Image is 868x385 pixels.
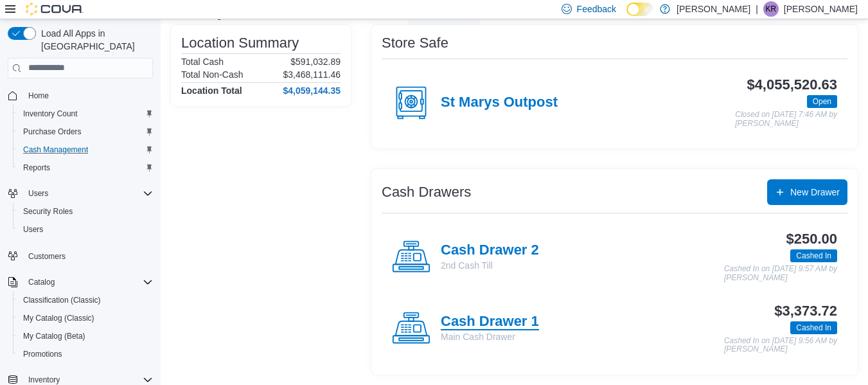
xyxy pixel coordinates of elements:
button: Catalog [23,274,60,290]
span: Customers [28,251,66,262]
h3: Store Safe [382,35,448,51]
button: Reports [13,159,158,177]
span: Feedback [577,3,616,15]
button: Purchase Orders [13,123,158,141]
span: Users [23,186,153,201]
h4: Cash Drawer 2 [441,242,539,259]
span: New Drawer [790,186,840,199]
span: Home [23,87,153,103]
span: Promotions [23,349,62,359]
span: Cashed In [790,249,837,262]
span: Load All Apps in [GEOGRAPHIC_DATA] [36,27,153,53]
span: Purchase Orders [18,124,153,139]
p: 2nd Cash Till [441,259,539,272]
p: Closed on [DATE] 7:46 AM by [PERSON_NAME] [735,111,837,128]
p: $3,468,111.46 [283,69,341,80]
button: Users [13,220,158,238]
span: Cash Management [23,145,88,155]
span: Open [813,96,831,107]
button: Inventory Count [13,105,158,123]
button: Users [23,186,53,201]
a: My Catalog (Beta) [18,328,91,344]
span: Inventory Count [23,109,78,119]
span: My Catalog (Beta) [23,331,85,341]
div: Kevin Russell [763,1,779,17]
p: | [756,1,758,17]
span: Users [18,222,153,237]
p: $591,032.89 [290,57,341,67]
button: My Catalog (Classic) [13,309,158,327]
span: Customers [23,247,153,264]
span: Catalog [23,274,153,290]
span: Cash Management [18,142,153,157]
button: Classification (Classic) [13,291,158,309]
h3: $250.00 [786,231,837,247]
span: Security Roles [18,204,153,219]
span: Users [23,224,43,235]
a: Reports [18,160,55,175]
p: Cashed In on [DATE] 9:56 AM by [PERSON_NAME] [724,337,837,354]
span: Dark Mode [626,16,627,17]
span: Cashed In [796,322,831,334]
input: Dark Mode [626,3,653,16]
button: Customers [3,246,158,265]
a: Classification (Classic) [18,292,106,308]
span: My Catalog (Classic) [18,310,153,326]
h6: Total Non-Cash [181,69,244,80]
span: Security Roles [23,206,73,217]
a: Purchase Orders [18,124,87,139]
button: Users [3,184,158,202]
span: Open [807,95,837,108]
span: Purchase Orders [23,127,82,137]
a: Cash Management [18,142,93,157]
button: New Drawer [767,179,847,205]
span: Cashed In [790,321,837,334]
button: Cash Management [13,141,158,159]
span: Users [28,188,48,199]
h3: Location Summary [181,35,299,51]
img: Cova [26,3,84,15]
button: Home [3,86,158,105]
p: [PERSON_NAME] [677,1,750,17]
a: Promotions [18,346,67,362]
span: Reports [23,163,50,173]
a: Customers [23,249,71,264]
h3: $3,373.72 [774,303,837,319]
span: My Catalog (Beta) [18,328,153,344]
a: Security Roles [18,204,78,219]
a: Users [18,222,48,237]
span: Reports [18,160,153,175]
h6: Total Cash [181,57,224,67]
button: My Catalog (Beta) [13,327,158,345]
span: Inventory [28,375,60,385]
a: My Catalog (Classic) [18,310,100,326]
span: My Catalog (Classic) [23,313,94,323]
h3: $4,055,520.63 [747,77,837,93]
h4: St Marys Outpost [441,94,558,111]
span: Cashed In [796,250,831,262]
h4: $4,059,144.35 [283,85,341,96]
button: Promotions [13,345,158,363]
p: [PERSON_NAME] [784,1,858,17]
a: Inventory Count [18,106,83,121]
p: Cashed In on [DATE] 9:57 AM by [PERSON_NAME] [724,265,837,282]
span: Catalog [28,277,55,287]
button: Security Roles [13,202,158,220]
h4: Cash Drawer 1 [441,314,539,330]
p: Main Cash Drawer [441,330,539,343]
button: Catalog [3,273,158,291]
span: KR [766,1,777,17]
span: Inventory Count [18,106,153,121]
span: Classification (Classic) [18,292,153,308]
span: Promotions [18,346,153,362]
span: Classification (Classic) [23,295,101,305]
h4: Location Total [181,85,242,96]
span: Home [28,91,49,101]
h3: Cash Drawers [382,184,471,200]
a: Home [23,88,54,103]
